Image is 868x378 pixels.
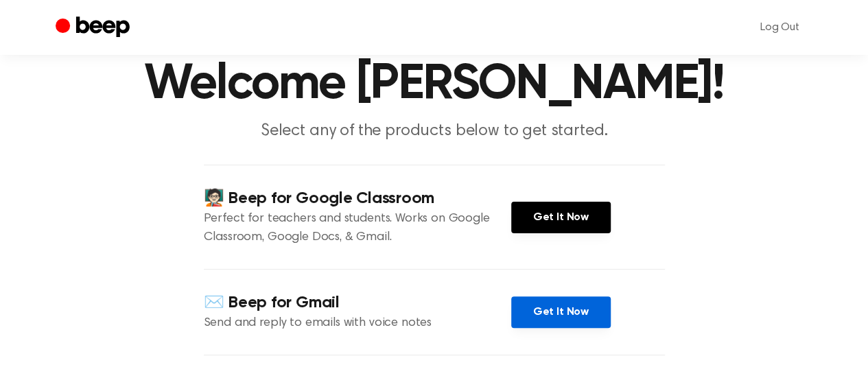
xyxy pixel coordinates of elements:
[204,210,511,247] p: Perfect for teachers and students. Works on Google Classroom, Google Docs, & Gmail.
[171,120,698,143] p: Select any of the products below to get started.
[747,11,813,44] a: Log Out
[511,202,611,233] a: Get It Now
[511,296,611,328] a: Get It Now
[204,187,511,210] h4: 🧑🏻‍🏫 Beep for Google Classroom
[204,314,511,333] p: Send and reply to emails with voice notes
[56,14,133,41] a: Beep
[204,292,511,314] h4: ✉️ Beep for Gmail
[83,60,786,109] h1: Welcome [PERSON_NAME]!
